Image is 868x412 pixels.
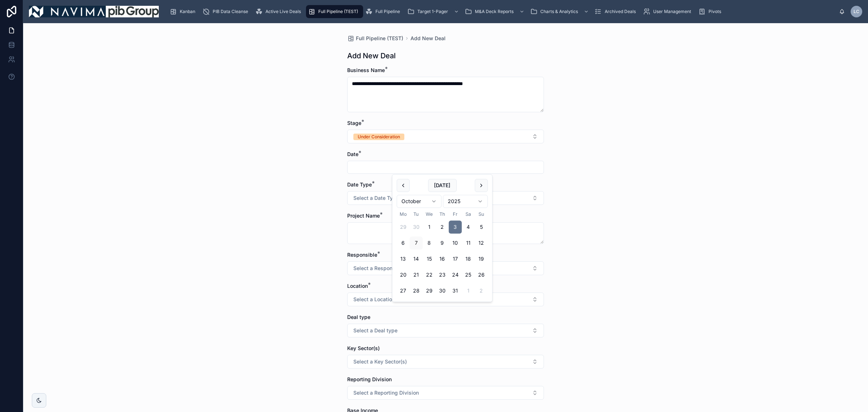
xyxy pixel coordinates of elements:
[410,252,423,265] button: Tuesday, 14 October 2025
[167,5,200,18] a: Kanban
[265,9,301,14] span: Active Live Deals
[347,151,358,157] span: Date
[347,355,544,369] button: Select Button
[353,265,404,272] span: Select a Responsible
[423,236,436,249] button: Wednesday, 8 October 2025
[423,220,436,234] button: Wednesday, 1 October 2025
[436,220,449,234] button: Thursday, 2 October 2025
[347,181,372,188] span: Date Type
[347,314,370,320] span: Deal type
[397,284,410,297] button: Monday, 27 October 2025
[347,376,392,382] span: Reporting Division
[592,5,641,18] a: Archived Deals
[347,261,544,275] button: Select Button
[475,220,488,234] button: Sunday, 5 October 2025
[475,252,488,265] button: Sunday, 19 October 2025
[462,268,475,281] button: Saturday, 25 October 2025
[423,268,436,281] button: Wednesday, 22 October 2025
[347,345,380,351] span: Key Sector(s)
[397,268,410,281] button: Monday, 20 October 2025
[696,5,726,18] a: Pivots
[353,327,397,334] span: Select a Deal type
[347,191,544,205] button: Select Button
[29,6,159,17] img: App logo
[410,35,446,42] a: Add New Deal
[462,252,475,265] button: Saturday, 18 October 2025
[347,35,403,42] a: Full Pipeline (TEST)
[641,5,696,18] a: User Management
[436,284,449,297] button: Thursday, 30 October 2025
[347,386,544,400] button: Select Button
[306,5,363,18] a: Full Pipeline (TEST)
[463,5,528,18] a: M&A Deck Reports
[353,389,419,396] span: Select a Reporting Division
[410,284,423,297] button: Tuesday, 28 October 2025
[462,284,475,297] button: Saturday, 1 November 2025
[410,220,423,234] button: Tuesday, 30 September 2025
[318,9,358,14] span: Full Pipeline (TEST)
[358,134,400,140] div: Under Consideration
[540,9,578,14] span: Charts & Analytics
[423,252,436,265] button: Wednesday, 15 October 2025
[253,5,306,18] a: Active Live Deals
[347,283,368,289] span: Location
[410,211,423,218] th: Tuesday
[417,9,448,14] span: Target 1-Pager
[475,236,488,249] button: Sunday, 12 October 2025
[436,268,449,281] button: Thursday, 23 October 2025
[449,236,462,249] button: Friday, 10 October 2025
[449,211,462,218] th: Friday
[347,120,361,126] span: Stage
[347,324,544,337] button: Select Button
[449,268,462,281] button: Friday, 24 October 2025
[428,179,456,192] button: [DATE]
[347,252,377,258] span: Responsible
[397,220,410,234] button: Monday, 29 September 2025
[475,211,488,218] th: Sunday
[347,293,544,306] button: Select Button
[165,4,839,20] div: scrollable content
[347,67,385,73] span: Business Name
[347,51,396,61] h1: Add New Deal
[449,252,462,265] button: Friday, 17 October 2025
[854,9,859,14] span: LC
[397,252,410,265] button: Monday, 13 October 2025
[423,211,436,218] th: Wednesday
[423,284,436,297] button: Wednesday, 29 October 2025
[410,236,423,249] button: Today, Tuesday, 7 October 2025
[475,268,488,281] button: Sunday, 26 October 2025
[347,213,380,219] span: Project Name
[436,252,449,265] button: Thursday, 16 October 2025
[213,9,248,14] span: PIB Data Cleanse
[436,211,449,218] th: Thursday
[347,130,544,143] button: Select Button
[356,35,403,42] span: Full Pipeline (TEST)
[397,211,488,297] table: October 2025
[475,9,514,14] span: M&A Deck Reports
[653,9,691,14] span: User Management
[410,268,423,281] button: Tuesday, 21 October 2025
[462,236,475,249] button: Saturday, 11 October 2025
[353,358,407,365] span: Select a Key Sector(s)
[405,5,463,18] a: Target 1-Pager
[528,5,592,18] a: Charts & Analytics
[605,9,636,14] span: Archived Deals
[462,211,475,218] th: Saturday
[353,296,395,303] span: Select a Location
[397,211,410,218] th: Monday
[475,284,488,297] button: Sunday, 2 November 2025
[436,236,449,249] button: Thursday, 9 October 2025
[375,9,400,14] span: Full Pipeline
[363,5,405,18] a: Full Pipeline
[397,236,410,249] button: Monday, 6 October 2025
[709,9,721,14] span: Pivots
[449,284,462,297] button: Friday, 31 October 2025
[200,5,253,18] a: PIB Data Cleanse
[353,194,399,202] span: Select a Date Type
[180,9,195,14] span: Kanban
[462,220,475,234] button: Saturday, 4 October 2025
[449,220,462,234] button: Friday, 3 October 2025, selected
